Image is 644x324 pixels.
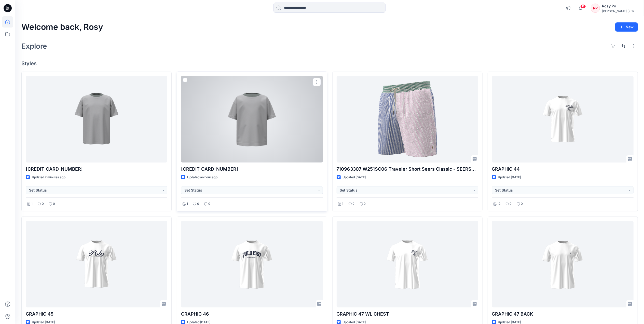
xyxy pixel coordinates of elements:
[353,201,355,207] p: 0
[32,175,65,180] p: Updated 7 minutes ago
[53,201,55,207] p: 0
[31,201,33,207] p: 1
[492,310,634,318] p: GRAPHIC 47 BACK
[492,221,634,307] a: GRAPHIC 47 BACK
[492,166,634,173] p: GRAPHIC 44
[591,4,600,13] div: RP
[498,201,501,207] p: 12
[26,310,167,318] p: GRAPHIC 45
[181,221,323,307] a: GRAPHIC 46
[602,3,638,9] div: Rosy Po
[187,201,188,207] p: 1
[343,175,366,180] p: Updated [DATE]
[510,201,512,207] p: 0
[580,4,586,8] span: 11
[492,76,634,163] a: GRAPHIC 44
[208,201,210,207] p: 0
[498,175,521,180] p: Updated [DATE]
[26,221,167,307] a: GRAPHIC 45
[42,201,44,207] p: 0
[181,166,323,173] p: [CREDIT_CARD_NUMBER]
[26,166,167,173] p: [CREDIT_CARD_NUMBER]
[21,22,103,32] h2: Welcome back, Rosy
[337,310,478,318] p: GRAPHIC 47 WL CHEST
[521,201,523,207] p: 0
[342,201,344,207] p: 1
[602,9,638,13] div: [PERSON_NAME] [PERSON_NAME]
[337,221,478,307] a: GRAPHIC 47 WL CHEST
[26,76,167,163] a: 641835 001 323
[615,22,638,32] button: New
[181,76,323,163] a: 641836 001 322
[337,76,478,163] a: 710963307 W251SC06 Traveler Short Seers Classic - SEERSUCKER TRAVELER
[21,42,47,50] h2: Explore
[197,201,199,207] p: 0
[21,60,638,66] h4: Styles
[364,201,366,207] p: 0
[337,166,478,173] p: 710963307 W251SC06 Traveler Short Seers Classic - SEERSUCKER TRAVELER
[187,175,217,180] p: Updated an hour ago
[181,310,323,318] p: GRAPHIC 46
